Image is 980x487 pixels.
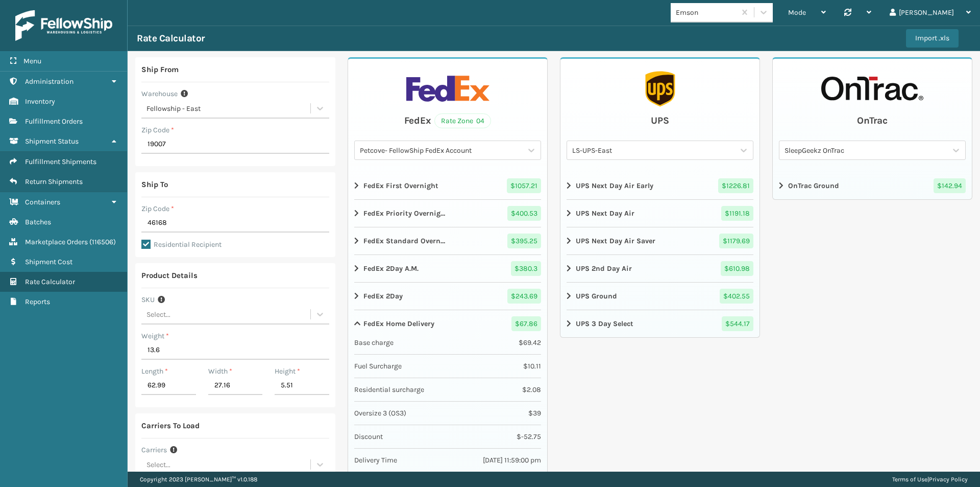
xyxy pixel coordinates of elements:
span: $ 544.17 [722,316,753,331]
label: Length [141,366,168,377]
span: Residential surcharge [354,384,424,395]
label: Residential Recipient [141,240,222,249]
span: $ 1191.18 [721,206,753,221]
span: Administration [25,77,73,86]
div: LS-UPS-East [572,145,736,156]
strong: UPS Next Day Air Early [576,180,653,191]
strong: FedEx Priority Overnight [363,208,446,219]
a: Privacy Policy [929,476,968,483]
span: $ 39 [528,408,541,419]
label: Warehouse [141,88,178,99]
span: Base charge [354,337,394,348]
span: $ 395.25 [507,234,541,248]
span: $ 380.3 [511,261,541,276]
span: Fulfillment Shipments [25,157,96,166]
label: Carriers [141,445,167,455]
span: Containers [25,198,60,206]
strong: FedEx 2Day A.M. [363,263,419,274]
span: $ 1179.69 [719,234,753,248]
div: UPS [651,113,669,128]
span: $ 400.53 [507,206,541,221]
a: Terms of Use [892,476,927,483]
span: Shipment Status [25,137,79,146]
div: FedEx [404,113,431,128]
span: Shipment Cost [25,258,72,266]
div: | [892,472,968,487]
strong: UPS Ground [576,291,617,302]
span: Discount [354,431,383,442]
img: logo [15,10,112,41]
span: $ 142.94 [934,178,966,193]
span: $ 243.69 [507,289,541,304]
span: Menu [23,57,41,65]
h3: Rate Calculator [137,32,205,44]
label: Width [208,366,232,377]
label: Weight [141,331,169,341]
span: Rate Calculator [25,277,75,286]
span: $ 610.98 [721,261,753,276]
strong: FedEx 2Day [363,291,403,302]
span: $ 10.11 [523,361,541,372]
strong: UPS Next Day Air Saver [576,236,655,246]
span: Marketplace Orders [25,238,88,246]
div: OnTrac [857,113,888,128]
span: $ 2.08 [522,384,541,395]
span: $ 1226.81 [718,178,753,193]
span: $ 1057.21 [507,178,541,193]
span: ( 116506 ) [89,238,116,246]
span: Fuel Surcharge [354,361,402,372]
div: Ship From [141,63,179,76]
span: $ 67.86 [511,316,541,331]
strong: FedEx Home Delivery [363,318,434,329]
span: Rate Zone [441,115,473,126]
div: Carriers To Load [141,420,200,432]
span: $ -52.75 [517,431,541,442]
strong: UPS 3 Day Select [576,318,633,329]
strong: UPS Next Day Air [576,208,634,219]
strong: FedEx First Overnight [363,180,438,191]
label: Height [275,366,300,377]
p: Copyright 2023 [PERSON_NAME]™ v 1.0.188 [140,472,257,487]
div: SleepGeekz OnTrac [785,145,948,156]
span: $ 69.42 [519,337,541,348]
span: 04 [476,115,484,126]
span: $ 402.55 [720,289,753,304]
span: Mode [788,8,806,17]
span: Oversize 3 (OS3) [354,408,406,419]
button: Import .xls [906,29,959,48]
div: Select... [146,459,170,470]
span: [DATE] 11:59:00 pm [483,455,541,466]
strong: UPS 2nd Day Air [576,263,632,274]
strong: OnTrac Ground [788,180,839,191]
div: Petcove- FellowShip FedEx Account [360,145,523,156]
span: Fulfillment Orders [25,117,83,126]
span: Return Shipments [25,177,83,186]
div: Ship To [141,178,168,191]
div: Product Details [141,269,198,282]
div: Fellowship - East [146,103,311,114]
span: Inventory [25,97,55,106]
label: Zip Code [141,125,174,135]
strong: FedEx Standard Overnight [363,236,446,246]
span: Reports [25,297,50,306]
span: Delivery Time [354,455,397,466]
span: Batches [25,218,51,226]
label: Zip Code [141,203,174,214]
label: SKU [141,294,155,305]
div: Emson [676,7,737,18]
div: Select... [146,309,170,320]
